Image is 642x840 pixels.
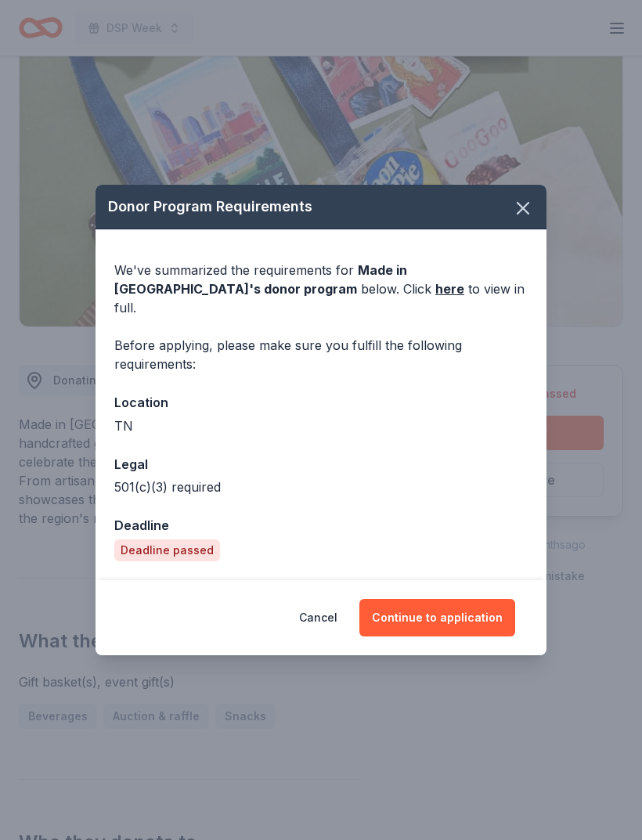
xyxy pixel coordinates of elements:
div: Deadline [114,515,528,535]
div: 501(c)(3) required [114,478,528,496]
div: Before applying, please make sure you fulfill the following requirements: [114,336,528,373]
div: Donor Program Requirements [96,185,546,229]
a: here [435,279,464,298]
div: TN [114,416,528,435]
button: Continue to application [359,599,515,636]
div: We've summarized the requirements for below. Click to view in full. [114,261,528,317]
button: Cancel [299,599,337,636]
div: Legal [114,454,528,474]
div: Location [114,392,528,413]
div: Deadline passed [114,539,220,561]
